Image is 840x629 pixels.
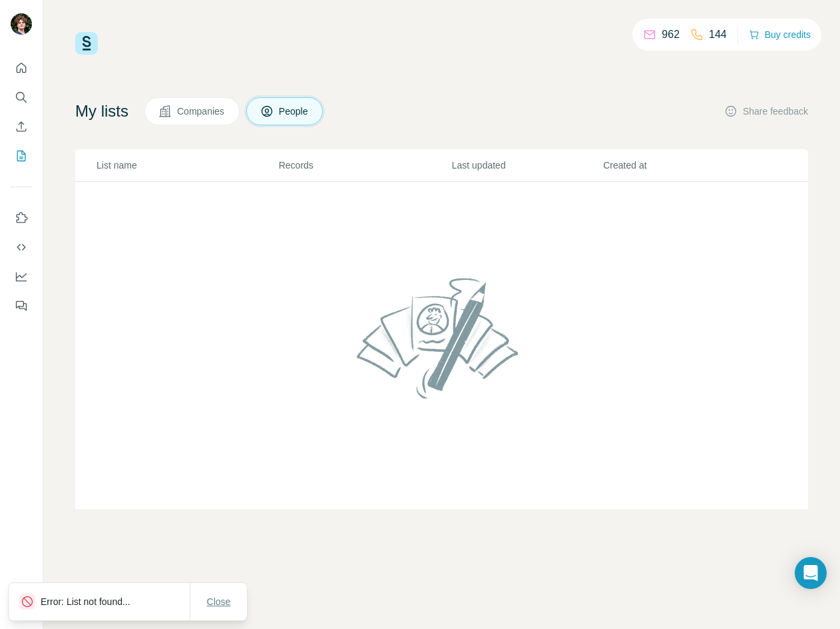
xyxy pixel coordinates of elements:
button: Use Surfe API [11,235,32,259]
p: 144 [709,27,727,43]
div: Open Intercom Messenger [795,557,827,589]
button: Share feedback [724,105,808,118]
h4: My lists [75,101,128,122]
img: Avatar [11,13,32,35]
span: People [279,105,310,118]
button: Quick start [11,56,32,80]
img: No lists found [351,267,532,409]
span: Companies [177,105,226,118]
button: My lists [11,144,32,168]
button: Dashboard [11,265,32,289]
span: Close [207,595,231,608]
p: 962 [662,27,680,43]
img: Surfe Logo [75,32,98,55]
p: Error: List not found... [41,595,141,608]
button: Use Surfe on LinkedIn [11,206,32,230]
p: Last updated [452,159,602,172]
button: Buy credits [749,25,811,44]
p: Records [279,159,451,172]
button: Feedback [11,294,32,318]
p: List name [97,159,278,172]
p: Created at [603,159,753,172]
button: Search [11,85,32,109]
button: Close [198,590,240,614]
button: Enrich CSV [11,115,32,139]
